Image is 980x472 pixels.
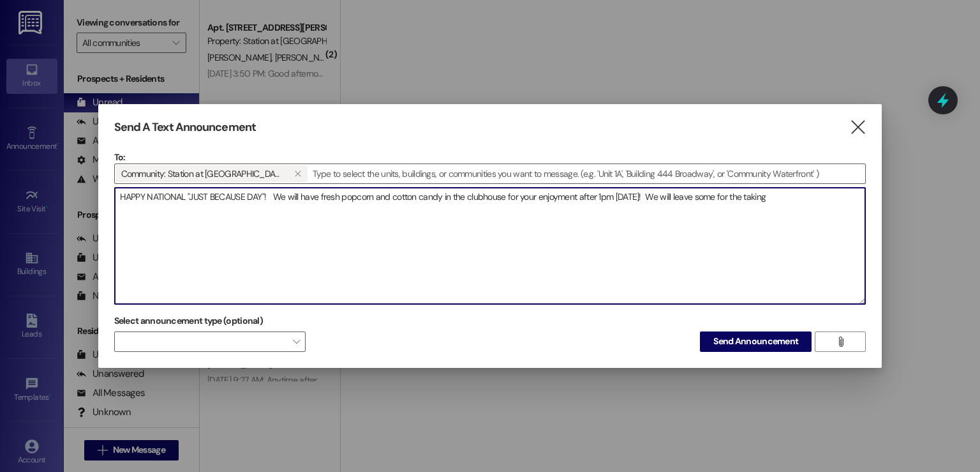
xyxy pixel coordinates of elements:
button: Send Announcement [700,331,812,352]
span: Send Announcement [713,335,798,348]
label: Select announcement type (optional) [114,311,264,331]
input: Type to select the units, buildings, or communities you want to message. (e.g. 'Unit 1A', 'Buildi... [309,164,866,183]
textarea: HAPPY NATIONAL "JUST BECAUSE DAY"! We will have fresh popcorn and cotton candy in the clubhouse f... [115,188,866,304]
i:  [836,337,845,347]
p: To: [114,151,866,164]
i:  [294,169,301,179]
button: Community: Station at Manayunk [288,165,308,182]
span: Community: Station at Manayunk [121,165,283,182]
div: HAPPY NATIONAL "JUST BECAUSE DAY"! We will have fresh popcorn and cotton candy in the clubhouse f... [114,187,866,305]
h3: Send A Text Announcement [114,120,256,135]
i:  [849,121,866,134]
